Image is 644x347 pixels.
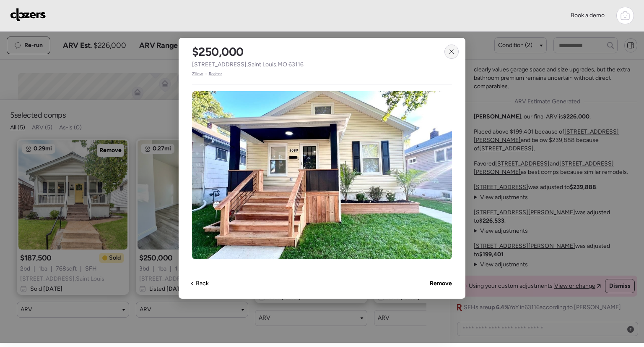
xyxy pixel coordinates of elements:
span: Book a demo [571,12,605,19]
img: Logo [10,8,46,21]
span: • [205,71,207,77]
span: Remove [430,279,452,288]
h2: $250,000 [192,45,244,59]
span: Back [196,279,209,288]
span: [STREET_ADDRESS] , Saint Louis , MO 63116 [192,60,304,69]
span: Realtor [209,71,222,77]
span: Zillow [192,71,203,77]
